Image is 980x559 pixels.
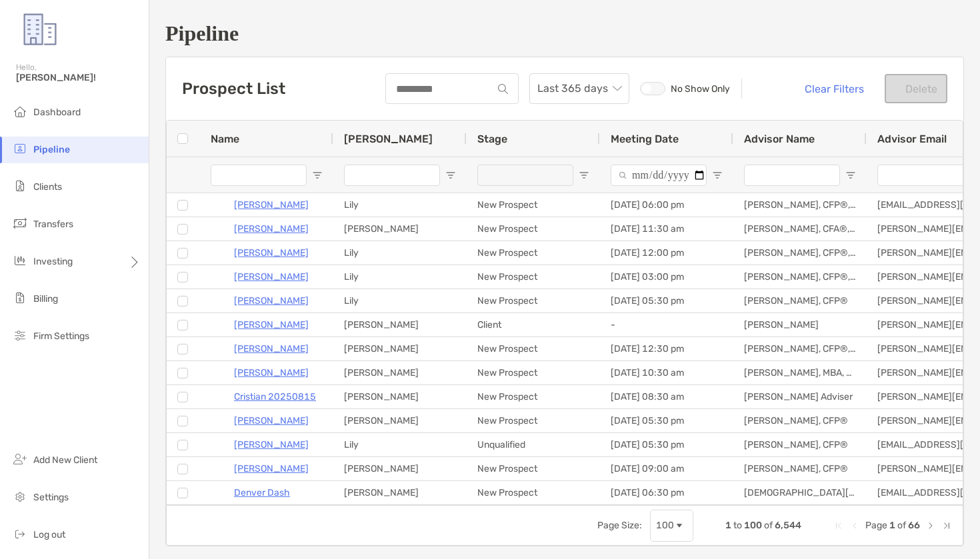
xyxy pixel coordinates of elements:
[12,327,28,343] img: firm-settings icon
[33,492,69,503] span: Settings
[845,170,856,181] button: Open Filter Menu
[234,197,309,213] a: [PERSON_NAME]
[333,241,467,265] div: Lily
[744,165,840,186] input: Advisor Name Filter Input
[600,265,733,288] div: [DATE] 03:00 pm
[12,451,28,467] img: add_new_client icon
[600,289,733,312] div: [DATE] 05:30 pm
[33,219,73,230] span: Transfers
[234,269,309,285] a: [PERSON_NAME]
[12,253,28,269] img: investing icon
[234,245,309,261] a: [PERSON_NAME]
[467,289,600,312] div: New Prospect
[467,241,600,265] div: New Prospect
[925,520,936,531] div: Next Page
[312,170,323,181] button: Open Filter Menu
[234,436,309,453] a: [PERSON_NAME]
[733,520,742,531] span: to
[477,133,507,145] span: Stage
[889,520,895,531] span: 1
[333,385,467,408] div: [PERSON_NAME]
[733,361,867,384] div: [PERSON_NAME], MBA, CFA
[33,107,81,118] span: Dashboard
[12,526,28,542] img: logout icon
[234,388,316,405] a: Cristian 20250815
[234,412,309,429] a: [PERSON_NAME]
[467,433,600,456] div: Unqualified
[16,72,141,83] span: [PERSON_NAME]!
[865,520,887,531] span: Page
[234,364,309,381] a: [PERSON_NAME]
[467,481,600,504] div: New Prospect
[733,385,867,408] div: [PERSON_NAME] Adviser
[33,454,97,466] span: Add New Client
[234,316,309,333] a: [PERSON_NAME]
[467,193,600,217] div: New Prospect
[597,520,642,531] div: Page Size:
[165,21,964,46] h1: Pipeline
[733,337,867,360] div: [PERSON_NAME], CFP®, EA, RICP
[234,221,309,237] a: [PERSON_NAME]
[733,481,867,504] div: [DEMOGRAPHIC_DATA][PERSON_NAME], CFP®
[211,133,239,145] span: Name
[33,330,89,342] span: Firm Settings
[611,133,679,145] span: Meeting Date
[234,460,309,477] a: [PERSON_NAME]
[211,165,307,186] input: Name Filter Input
[600,409,733,432] div: [DATE] 05:30 pm
[600,337,733,360] div: [DATE] 12:30 pm
[600,313,733,336] div: -
[733,241,867,265] div: [PERSON_NAME], CFP®, ChFC®, CLU®
[733,265,867,288] div: [PERSON_NAME], CFP®, CPA/PFS, CDFA
[764,520,773,531] span: of
[344,133,433,145] span: [PERSON_NAME]
[333,337,467,360] div: [PERSON_NAME]
[744,133,815,145] span: Advisor Name
[12,141,28,157] img: pipeline icon
[12,215,28,231] img: transfers icon
[234,340,309,357] a: [PERSON_NAME]
[467,217,600,241] div: New Prospect
[467,409,600,432] div: New Prospect
[333,193,467,217] div: Lily
[733,409,867,432] div: [PERSON_NAME], CFP®
[12,488,28,504] img: settings icon
[611,165,707,186] input: Meeting Date Filter Input
[333,409,467,432] div: [PERSON_NAME]
[467,265,600,288] div: New Prospect
[733,193,867,217] div: [PERSON_NAME], CFP®, AIF®
[600,217,733,241] div: [DATE] 11:30 am
[234,484,290,501] a: Denver Dash
[467,313,600,336] div: Client
[33,256,73,267] span: Investing
[33,529,65,540] span: Log out
[656,520,674,531] div: 100
[333,433,467,456] div: Lily
[733,217,867,241] div: [PERSON_NAME], CFA®, CEPA®
[16,5,64,53] img: Zoe Logo
[775,520,801,531] span: 6,544
[333,457,467,480] div: [PERSON_NAME]
[600,457,733,480] div: [DATE] 09:00 am
[849,520,860,531] div: Previous Page
[467,337,600,360] div: New Prospect
[333,481,467,504] div: [PERSON_NAME]
[33,181,62,193] span: Clients
[467,457,600,480] div: New Prospect
[33,144,70,155] span: Pipeline
[333,361,467,384] div: [PERSON_NAME]
[537,74,621,103] span: Last 365 days
[12,290,28,306] img: billing icon
[650,510,693,542] div: Page Size
[234,292,309,309] a: [PERSON_NAME]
